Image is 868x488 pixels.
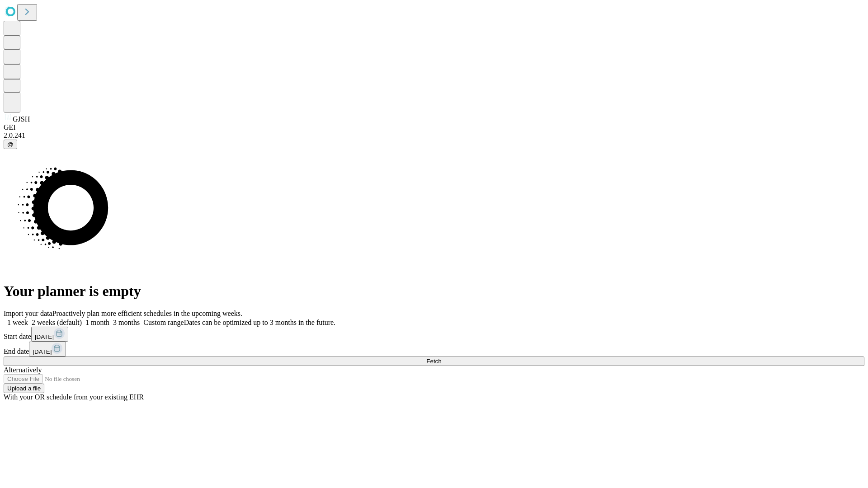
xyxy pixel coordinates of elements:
span: 1 week [7,319,28,326]
span: @ [7,141,14,148]
span: Fetch [426,358,441,365]
span: GJSH [13,115,30,123]
button: [DATE] [29,342,66,357]
span: 1 month [85,319,109,326]
span: Import your data [4,310,52,317]
button: [DATE] [31,327,68,342]
button: Fetch [4,357,864,366]
span: [DATE] [35,333,54,340]
span: 2 weeks (default) [32,319,82,326]
div: End date [4,342,864,357]
h1: Your planner is empty [4,283,864,300]
div: Start date [4,327,864,342]
span: Alternatively [4,366,42,374]
button: @ [4,140,17,149]
span: With your OR schedule from your existing EHR [4,393,144,401]
span: Dates can be optimized up to 3 months in the future. [184,319,335,326]
button: Upload a file [4,384,44,393]
div: 2.0.241 [4,131,864,140]
span: 3 months [113,319,140,326]
span: Custom range [143,319,184,326]
span: [DATE] [33,348,52,355]
div: GEI [4,123,864,131]
span: Proactively plan more efficient schedules in the upcoming weeks. [52,310,242,317]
